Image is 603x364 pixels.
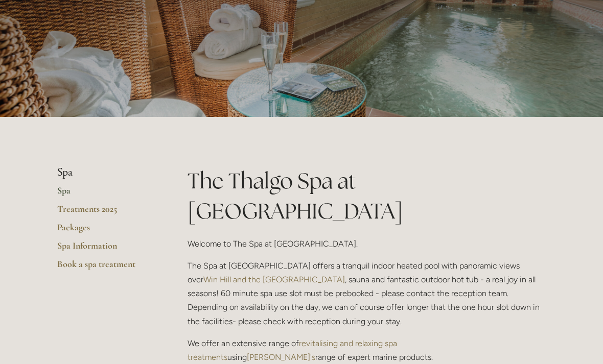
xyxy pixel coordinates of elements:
[57,240,155,258] a: Spa Information
[57,222,155,240] a: Packages
[57,203,155,222] a: Treatments 2025
[203,275,345,284] a: Win Hill and the [GEOGRAPHIC_DATA]
[188,237,546,251] p: Welcome to The Spa at [GEOGRAPHIC_DATA].
[188,336,546,364] p: We offer an extensive range of using range of expert marine products.
[57,185,155,203] a: Spa
[188,259,546,328] p: The Spa at [GEOGRAPHIC_DATA] offers a tranquil indoor heated pool with panoramic views over , sau...
[247,352,315,362] a: [PERSON_NAME]'s
[57,258,155,277] a: Book a spa treatment
[188,166,546,226] h1: The Thalgo Spa at [GEOGRAPHIC_DATA]
[57,166,155,179] li: Spa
